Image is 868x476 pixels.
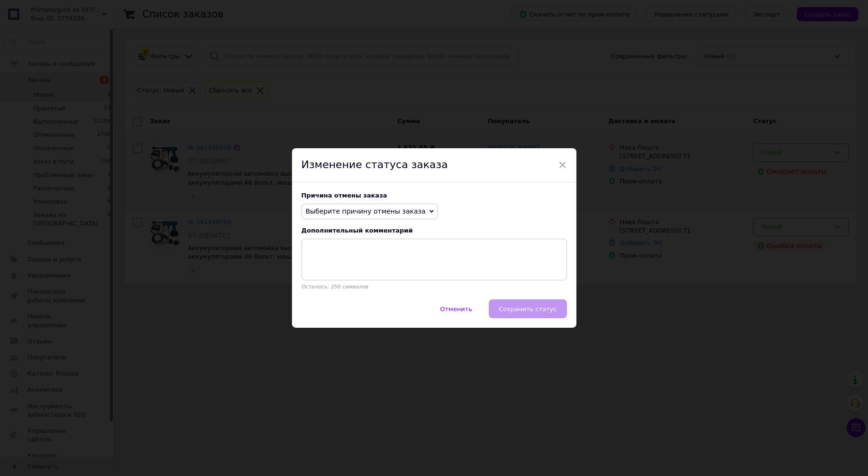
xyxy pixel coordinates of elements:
[302,192,567,199] div: Причина отмены заказа
[302,284,567,290] p: Осталось: 250 символов
[306,207,426,215] span: Выберите причину отмены заказа
[292,148,576,182] div: Изменение статуса заказа
[302,227,567,234] div: Дополнительный комментарий
[430,299,482,318] button: Отменить
[558,157,567,173] span: ×
[440,305,472,313] span: Отменить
